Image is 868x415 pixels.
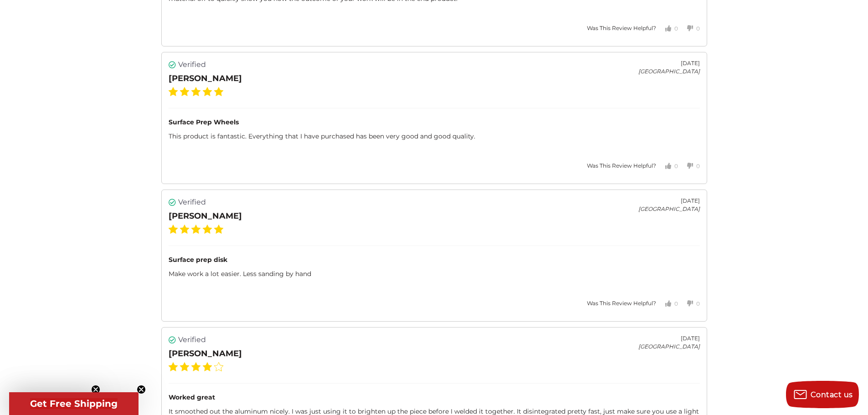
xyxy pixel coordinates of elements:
[203,362,212,371] label: 4 Stars
[9,392,139,415] div: Get Free ShippingClose teaser
[191,225,200,234] label: 3 Stars
[169,393,700,402] div: Worked great
[656,155,678,177] button: Votes Up
[178,334,206,345] span: Verified
[169,61,176,68] i: Verified user
[178,197,206,208] span: Verified
[178,59,206,70] span: Verified
[203,225,212,234] label: 4 Stars
[638,59,700,67] div: [DATE]
[169,270,243,278] span: Make work a lot easier.
[811,390,853,399] span: Contact us
[678,17,700,39] button: Votes Down
[169,210,242,222] div: [PERSON_NAME]
[674,300,678,307] span: 0
[243,270,311,278] span: Less sanding by hand
[169,348,242,360] div: [PERSON_NAME]
[656,17,678,39] button: Votes Up
[678,292,700,314] button: Votes Down
[656,292,678,314] button: Votes Up
[169,336,176,343] i: Verified user
[191,362,200,371] label: 3 Stars
[678,155,700,177] button: Votes Down
[638,343,700,351] div: [GEOGRAPHIC_DATA]
[180,87,189,96] label: 2 Stars
[248,132,475,140] span: Everything that I have purchased has been very good and good quality.
[638,67,700,76] div: [GEOGRAPHIC_DATA]
[786,381,859,408] button: Contact us
[214,87,223,96] label: 5 Stars
[91,385,100,394] button: Close teaser
[191,87,200,96] label: 3 Stars
[587,299,656,307] div: Was This Review Helpful?
[169,199,176,206] i: Verified user
[180,362,189,371] label: 2 Stars
[30,398,118,409] span: Get Free Shipping
[696,163,700,169] span: 0
[674,163,678,169] span: 0
[169,118,700,127] div: Surface Prep Wheels
[169,87,178,96] label: 1 Star
[587,162,656,170] div: Was This Review Helpful?
[137,385,146,394] button: Close teaser
[169,132,248,140] span: This product is fantastic.
[169,255,700,265] div: Surface prep disk
[696,25,700,32] span: 0
[587,24,656,32] div: Was This Review Helpful?
[214,225,223,234] label: 5 Stars
[169,72,242,85] div: [PERSON_NAME]
[638,197,700,205] div: [DATE]
[180,225,189,234] label: 2 Stars
[638,334,700,343] div: [DATE]
[214,362,223,371] label: 5 Stars
[638,205,700,213] div: [GEOGRAPHIC_DATA]
[203,87,212,96] label: 4 Stars
[169,225,178,234] label: 1 Star
[169,362,178,371] label: 1 Star
[674,25,678,32] span: 0
[696,300,700,307] span: 0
